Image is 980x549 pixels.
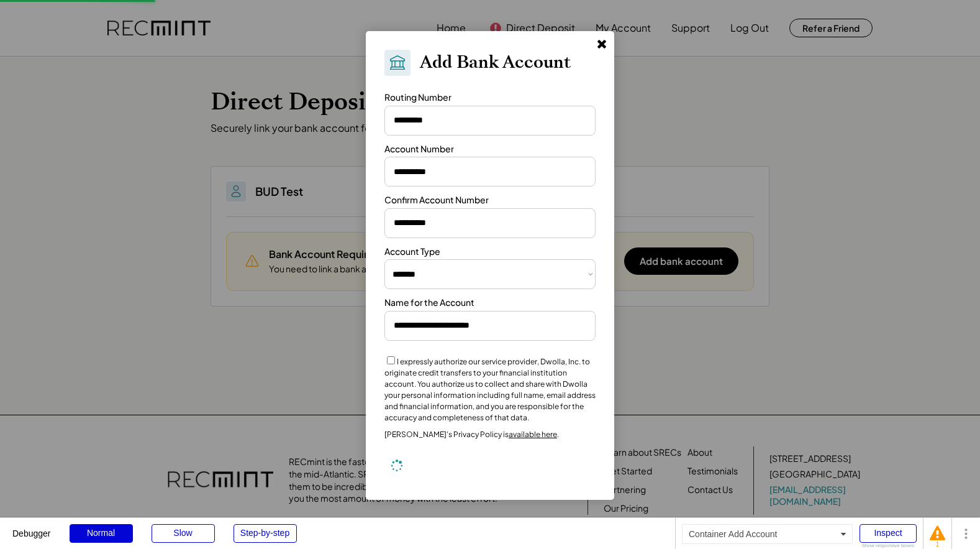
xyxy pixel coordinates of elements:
div: Routing Number [384,91,451,104]
div: Normal [70,524,133,543]
div: Container Add Account [682,524,853,544]
img: Bank.svg [388,53,407,72]
div: Name for the Account [384,297,474,309]
div: Confirm Account Number [384,194,489,206]
div: Account Number [384,143,454,155]
div: Step-by-step [234,524,297,543]
h2: Add Bank Account [420,52,571,73]
div: Inspect [860,524,917,543]
label: I expressly authorize our service provider, Dwolla, Inc. to originate credit transfers to your fi... [384,357,596,422]
a: available here [509,430,557,439]
div: 1 [930,542,945,548]
div: Show responsive boxes [860,543,917,548]
div: [PERSON_NAME]’s Privacy Policy is . [384,430,559,440]
div: Debugger [12,518,51,538]
div: Slow [152,524,215,543]
div: Account Type [384,246,440,258]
